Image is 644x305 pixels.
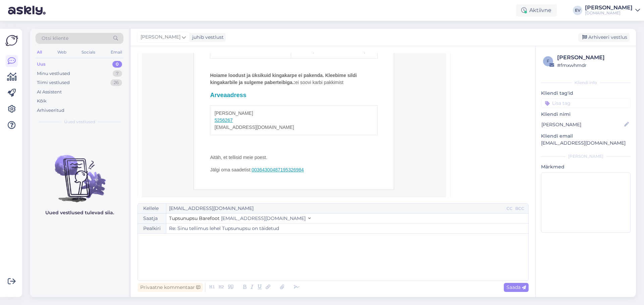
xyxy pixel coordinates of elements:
div: 26 [110,79,122,86]
div: # fmxwhmdr [557,62,629,69]
p: ei soovi karbi pakkimist [210,72,378,86]
div: juhib vestlust [190,34,224,41]
div: Saatja [138,214,166,223]
div: Tiimi vestlused [37,79,70,86]
div: Arhiveeritud [37,107,64,114]
img: Askly Logo [5,34,18,47]
span: [EMAIL_ADDRESS][DOMAIN_NAME] [221,215,306,221]
p: [EMAIL_ADDRESS][DOMAIN_NAME] [541,140,631,147]
div: Aktiivne [516,4,557,16]
div: EV [573,6,582,15]
input: Recepient... [166,204,505,213]
p: Kliendi email [541,133,631,140]
div: [PERSON_NAME] [557,54,629,62]
input: Lisa nimi [541,121,623,128]
span: Otsi kliente [42,35,68,42]
a: 5256267 [214,118,233,123]
div: Kõik [37,98,47,104]
a: [PERSON_NAME][DOMAIN_NAME] [585,5,640,16]
div: Pealkiri [138,224,166,233]
div: CC [505,206,514,212]
div: Web [56,48,68,57]
strong: Hoiame loodust ja üksikuid kingakarpe ei pakenda. Kleebime sildi kingakarbile ja sulgeme pabertei... [210,73,357,85]
p: Kliendi nimi [541,111,631,118]
div: 0 [112,61,122,68]
div: All [36,48,43,57]
input: Write subject here... [166,224,528,233]
span: Saada [506,284,526,290]
span: Tupsunupsu Barefoot [169,215,220,221]
p: Kliendi tag'id [541,90,631,97]
span: f [547,59,549,64]
div: Email [109,48,123,57]
div: AI Assistent [37,89,62,95]
span: [PERSON_NAME] [141,33,180,41]
img: No chats [30,143,129,203]
span: Uued vestlused [64,119,95,125]
a: 00364300487195326984 [252,167,304,172]
div: [PERSON_NAME] [541,153,631,159]
p: Aitäh, et tellisid meie poest. [210,154,378,161]
div: BCC [514,206,526,212]
div: Kellele [138,204,166,213]
p: Uued vestlused tulevad siia. [45,209,114,216]
div: Uus [37,61,46,68]
div: Kliendi info [541,80,631,86]
div: Arhiveeri vestlus [578,33,630,42]
p: Jälgi oma saadetist: [210,166,378,173]
button: Tupsunupsu Barefoot [EMAIL_ADDRESS][DOMAIN_NAME] [169,215,311,222]
p: Märkmed [541,163,631,170]
input: Lisa tag [541,98,631,108]
div: Minu vestlused [37,70,70,77]
div: Privaatne kommentaar [138,283,203,292]
div: [PERSON_NAME] [585,5,633,10]
div: Socials [80,48,97,57]
div: [DOMAIN_NAME] [585,10,633,16]
div: 7 [113,70,122,77]
address: [PERSON_NAME] [EMAIL_ADDRESS][DOMAIN_NAME] [210,105,378,135]
h2: Arveaadress [210,91,378,99]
